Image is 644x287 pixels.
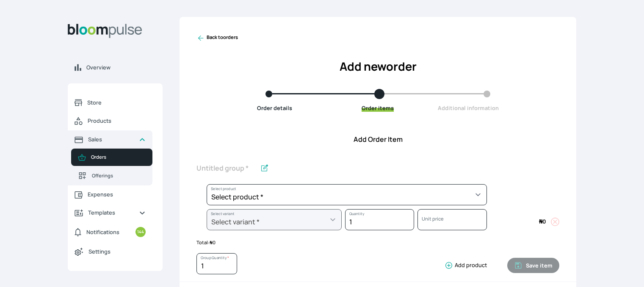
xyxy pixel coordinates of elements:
[210,239,216,246] span: 0
[87,99,146,107] span: Store
[68,185,152,204] a: Expenses
[68,24,142,38] img: Bloom Logo
[88,117,146,125] span: Products
[86,63,156,72] span: Overview
[88,135,132,143] span: Sales
[196,58,559,75] h2: Add new order
[68,242,152,261] a: Settings
[71,149,152,166] a: Orders
[441,261,487,270] button: Add product
[196,34,238,42] a: Back toorders
[68,130,152,149] a: Sales
[507,258,559,273] button: Save item
[68,94,152,112] a: Store
[539,218,542,225] span: ₦
[196,239,559,246] p: Total:
[88,190,146,199] span: Expenses
[135,227,146,237] small: 144
[68,58,163,77] a: Overview
[539,218,546,225] span: 0
[88,209,132,217] span: Templates
[210,239,213,246] span: ₦
[86,228,119,236] span: Notifications
[68,112,152,130] a: Products
[180,134,576,144] h4: Add Order Item
[362,104,394,112] span: Order items
[438,104,499,112] span: Additional information
[68,222,152,242] a: Notifications144
[71,166,152,185] a: Offerings
[91,154,146,161] span: Orders
[257,104,292,112] span: Order details
[88,248,146,256] span: Settings
[68,204,152,222] a: Templates
[196,160,257,177] input: Untitled group *
[68,17,163,277] aside: Sidebar
[92,172,146,179] span: Offerings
